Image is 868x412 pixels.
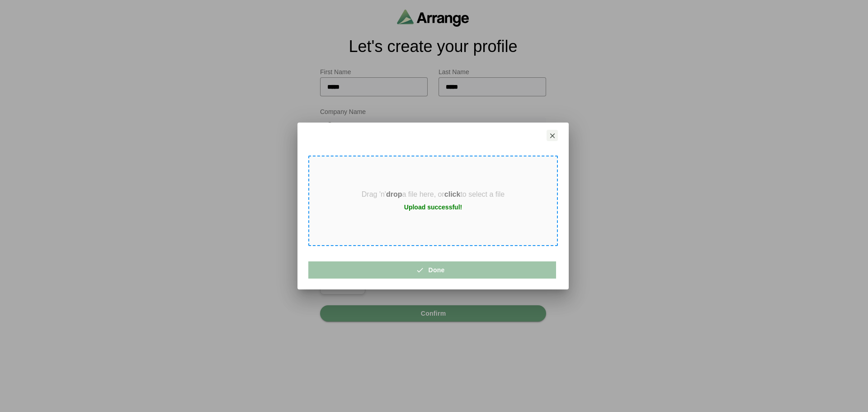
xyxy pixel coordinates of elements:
[362,190,505,199] p: Drag 'n' a file here, or to select a file
[420,261,444,279] span: Done
[404,203,462,211] div: Upload successful!
[308,261,556,279] button: Done
[444,190,461,198] strong: click
[386,190,402,198] strong: drop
